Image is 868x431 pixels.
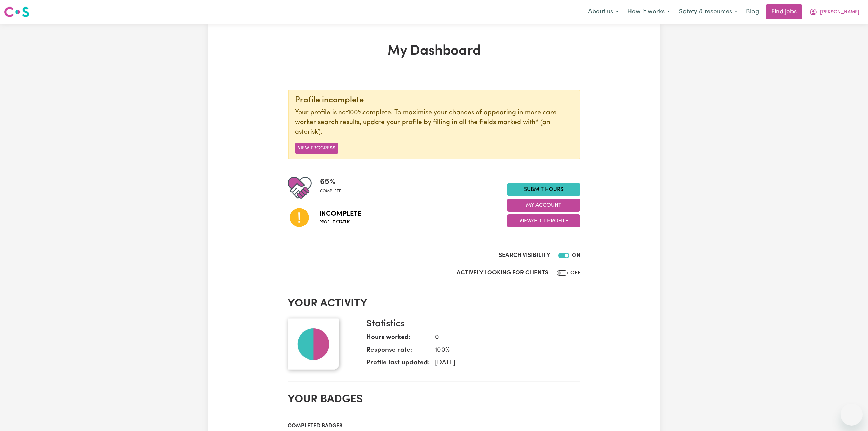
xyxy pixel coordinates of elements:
a: Blog [742,4,763,19]
dd: 0 [430,333,575,343]
img: Careseekers logo [4,6,29,18]
dt: Profile last updated: [366,358,430,371]
h3: Statistics [366,318,575,330]
label: Actively Looking for Clients [457,269,548,277]
h2: Your badges [288,393,580,406]
button: View Progress [295,143,338,154]
h1: My Dashboard [288,43,580,60]
dt: Hours worked: [366,333,430,345]
a: Submit Hours [507,183,580,196]
span: [PERSON_NAME] [820,9,859,16]
h3: Completed badges [288,423,580,429]
button: About us [584,5,623,19]
div: Profile completeness: 65% [320,176,347,200]
span: ON [572,253,580,258]
a: Careseekers logo [4,4,29,20]
dd: [DATE] [430,358,575,368]
dt: Response rate: [366,345,430,358]
button: My Account [507,199,580,212]
span: 65 % [320,176,341,188]
label: Search Visibility [499,251,550,260]
button: How it works [623,5,675,19]
img: Your profile picture [288,318,339,370]
span: complete [320,188,341,194]
div: Profile incomplete [295,95,574,105]
span: Profile status [319,219,361,225]
iframe: Button to launch messaging window [841,404,863,426]
button: My Account [805,5,864,19]
a: Find jobs [766,4,802,19]
p: Your profile is not complete. To maximise your chances of appearing in more care worker search re... [295,108,574,138]
span: Incomplete [319,209,361,219]
button: Safety & resources [675,5,742,19]
dd: 100 % [430,345,575,355]
u: 100% [348,109,363,116]
h2: Your activity [288,297,580,310]
button: View/Edit Profile [507,214,580,227]
span: OFF [570,270,580,276]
